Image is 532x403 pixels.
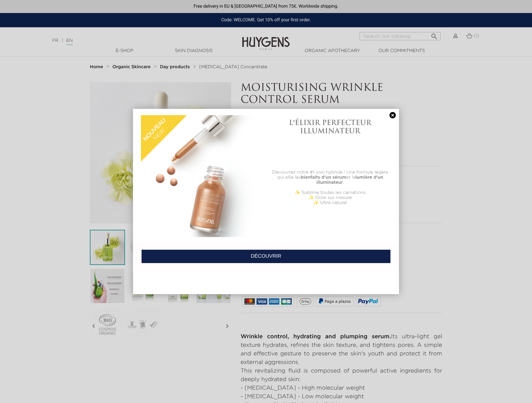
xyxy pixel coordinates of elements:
[141,249,391,263] a: DÉCOUVRIR
[316,175,383,185] b: lumière d'un illuminateur
[301,175,346,180] b: bienfaits d'un sérum
[269,118,391,135] h1: L'ÉLIXIR PERFECTEUR ILLUMINATEUR
[269,190,391,195] p: ✨ Sublime toutes les carnations
[269,195,391,200] p: ✨ Glow sur mesure
[269,200,391,205] p: ✨ Ultra naturel
[269,170,391,185] p: Découvrez notre #1 soin hybride ! Une formule légère qui allie les et la .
